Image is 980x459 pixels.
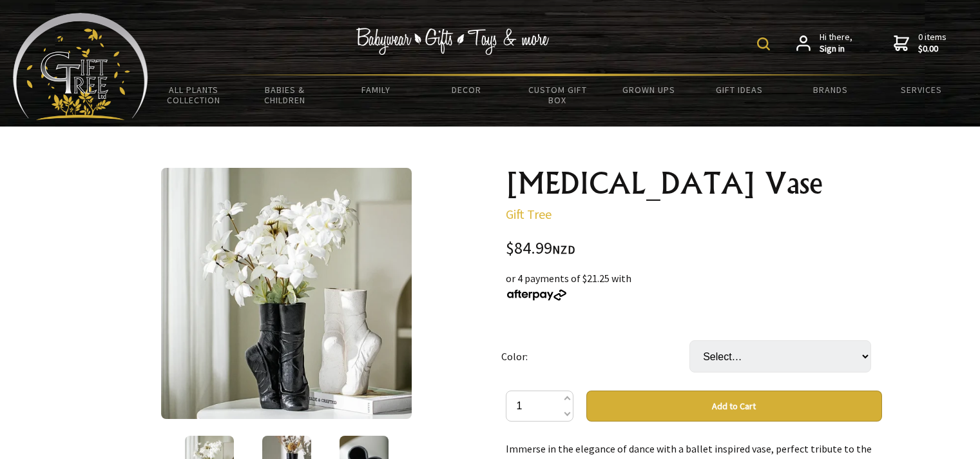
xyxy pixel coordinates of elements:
a: Grown Ups [603,76,694,103]
img: Babyware - Gifts - Toys and more... [13,13,148,120]
a: Brands [785,76,876,103]
a: Gift Ideas [694,76,785,103]
button: Add to Cart [586,391,882,422]
img: Babywear - Gifts - Toys & more [356,28,550,55]
a: Decor [421,76,512,103]
div: $84.99 [506,240,882,258]
a: Babies & Children [239,76,330,114]
strong: $0.00 [918,43,946,55]
a: 0 items$0.00 [894,32,946,54]
span: 0 items [918,31,946,54]
a: Hi there,Sign in [796,32,852,54]
strong: Sign in [820,43,852,55]
a: Custom Gift Box [512,76,603,114]
a: Services [876,76,967,103]
td: Color: [501,322,689,391]
a: Gift Tree [506,206,552,222]
div: or 4 payments of $21.25 with [506,270,882,301]
img: Ballet Dancer Vase [161,168,412,419]
span: Hi there, [820,32,852,54]
a: All Plants Collection [148,76,239,114]
span: NZD [552,242,575,257]
h1: [MEDICAL_DATA] Vase [506,168,882,199]
img: product search [757,37,770,50]
img: Afterpay [506,289,568,301]
a: Family [330,76,421,103]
